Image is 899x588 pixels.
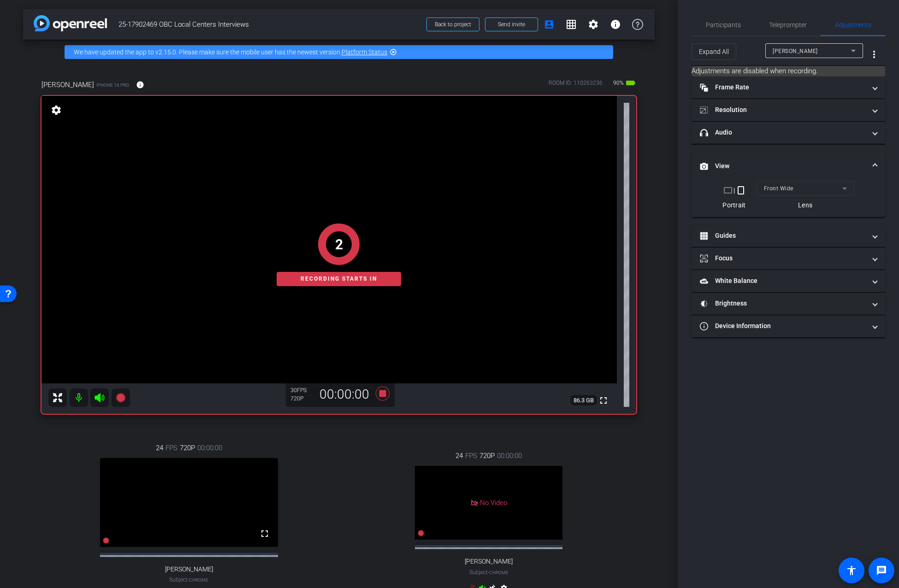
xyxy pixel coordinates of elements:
[692,122,885,144] mat-expansion-panel-header: Audio
[259,528,270,539] mat-icon: fullscreen
[692,181,885,217] div: View
[692,315,885,337] mat-expansion-panel-header: Device Information
[390,48,397,56] mat-icon: highlight_off
[180,443,195,453] span: 720P
[722,200,746,210] div: Portrait
[290,395,313,402] div: 720P
[165,565,213,573] span: [PERSON_NAME]
[50,105,63,116] mat-icon: settings
[692,66,885,76] mat-card: Adjustments are disabled when recording.
[773,48,818,54] span: [PERSON_NAME]
[863,43,885,65] button: More Options for Adjustments Panel
[498,21,525,28] span: Send invite
[489,570,509,575] span: Chrome
[65,45,613,59] div: We have updated the app to v2.15.0. Please make sure the mobile user has the newest version.
[342,48,387,56] a: Platform Status
[335,234,343,255] div: 2
[610,19,621,30] mat-icon: info
[700,82,866,92] mat-panel-title: Frame Rate
[497,451,522,461] span: 00:00:00
[570,395,597,406] span: 86.3 GB
[465,558,513,565] span: [PERSON_NAME]
[41,80,94,90] span: [PERSON_NAME]
[435,21,471,28] span: Back to project
[700,299,866,308] mat-panel-title: Brightness
[156,443,163,453] span: 24
[465,451,477,461] span: FPS
[169,576,208,584] span: Subject
[479,451,495,461] span: 720P
[700,231,866,241] mat-panel-title: Guides
[426,18,479,31] button: Back to project
[869,49,880,60] mat-icon: more_vert
[692,270,885,292] mat-expansion-panel-header: White Balance
[34,15,107,31] img: app-logo
[700,128,866,137] mat-panel-title: Audio
[136,81,144,89] mat-icon: info
[700,276,866,286] mat-panel-title: White Balance
[566,19,577,30] mat-icon: grid_on
[692,99,885,121] mat-expansion-panel-header: Resolution
[700,253,866,263] mat-panel-title: Focus
[485,18,538,31] button: Send invite
[769,22,807,28] span: Teleprompter
[96,82,129,88] span: iPhone 16 Pro
[166,443,177,453] span: FPS
[118,15,421,34] span: 25-17902469 OBC Local Centers Interviews
[846,565,857,576] mat-icon: accessibility
[469,568,509,576] span: Subject
[876,565,887,576] mat-icon: message
[488,569,489,576] span: -
[189,577,208,582] span: Chrome
[692,225,885,247] mat-expansion-panel-header: Guides
[835,22,871,28] span: Adjustments
[692,152,885,181] mat-expansion-panel-header: View
[699,43,729,60] span: Expand All
[480,498,507,506] span: No Video
[700,105,866,115] mat-panel-title: Resolution
[706,22,741,28] span: Participants
[544,19,555,30] mat-icon: account_box
[692,247,885,270] mat-expansion-panel-header: Focus
[692,76,885,99] mat-expansion-panel-header: Frame Rate
[700,161,866,171] mat-panel-title: View
[722,185,746,196] div: |
[692,293,885,315] mat-expansion-panel-header: Brightness
[588,19,599,30] mat-icon: settings
[455,451,463,461] span: 24
[277,272,401,286] div: Recording starts in
[625,77,636,88] mat-icon: battery_std
[297,387,307,394] span: FPS
[549,79,603,92] div: ROOM ID: 110263236
[188,576,189,583] span: -
[197,443,222,453] span: 00:00:00
[700,321,866,331] mat-panel-title: Device Information
[290,387,313,394] div: 30
[692,43,736,60] button: Expand All
[313,387,375,402] div: 00:00:00
[612,76,625,90] span: 90%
